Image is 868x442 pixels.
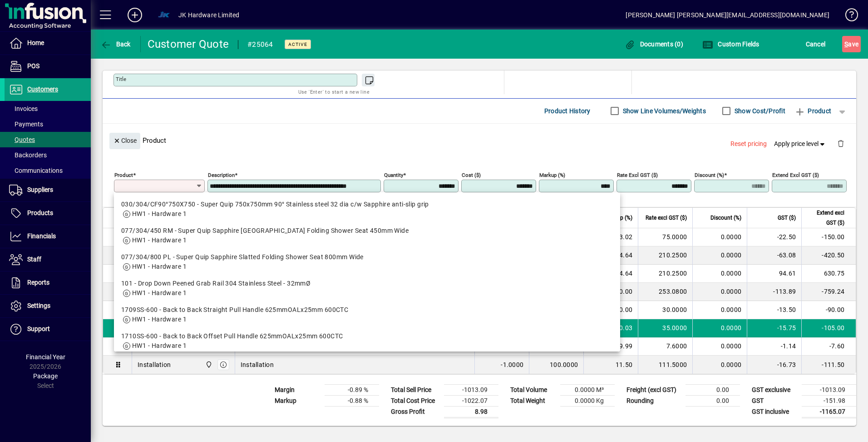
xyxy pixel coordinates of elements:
[288,41,307,47] span: Active
[100,40,131,48] span: Back
[462,171,481,178] mat-label: Cost ($)
[114,275,620,301] mat-option: 101 - Drop Down Peened Grab Rail 304 Stainless Steel - 32mmØ
[747,384,802,395] td: GST exclusive
[774,139,827,149] span: Apply price level
[121,279,613,288] div: 101 - Drop Down Peened Grab Rail 304 Stainless Steel - 32mmØ
[692,337,747,356] td: 0.0000
[529,356,583,374] td: 100.0000
[733,106,785,116] label: Show Cost/Profit
[644,232,687,241] div: 75.0000
[747,406,802,417] td: GST inclusive
[33,372,58,380] span: Package
[692,228,747,246] td: 0.0000
[560,395,615,406] td: 0.0000 Kg
[560,384,615,395] td: 0.0000 M³
[5,32,91,55] a: Home
[444,406,498,417] td: 8.98
[132,342,187,349] span: HW1 - Hardware 1
[138,360,171,369] div: Installation
[622,384,686,395] td: Freight (excl GST)
[132,289,187,296] span: HW1 - Hardware 1
[114,249,620,275] mat-option: 077/304/800 PL - Super Quip Sapphire Slatted Folding Shower Seat 800mm Wide
[384,171,403,178] mat-label: Quantity
[626,8,829,22] div: [PERSON_NAME] [PERSON_NAME][EMAIL_ADDRESS][DOMAIN_NAME]
[621,106,706,116] label: Show Line Volumes/Weights
[501,360,523,369] span: -1.0000
[801,283,856,301] td: -759.24
[121,305,613,315] div: 1709SS-600 - Back to Back Straight Pull Handle 625mmOALx25mm 600CTC
[5,248,91,271] a: Staff
[325,395,379,406] td: -0.88 %
[692,246,747,265] td: 0.0000
[772,171,819,178] mat-label: Extend excl GST ($)
[801,301,856,319] td: -90.00
[644,323,687,332] div: 35.0000
[241,360,274,369] span: Installation
[617,171,658,178] mat-label: Rate excl GST ($)
[727,136,770,152] button: Reset pricing
[686,395,740,406] td: 0.00
[700,36,762,52] button: Custom Fields
[5,101,91,116] a: Invoices
[770,136,830,152] button: Apply price level
[624,40,683,48] span: Documents (0)
[5,318,91,341] a: Support
[208,171,235,178] mat-label: Description
[114,222,620,249] mat-option: 077/304/450 RM - Super Quip Sapphire Rimu Folding Shower Seat 450mm Wide
[27,186,53,193] span: Suppliers
[270,384,325,395] td: Margin
[247,37,273,52] div: #25064
[27,232,56,240] span: Financials
[9,136,35,143] span: Quotes
[9,121,43,128] span: Payments
[114,301,620,328] mat-option: 1709SS-600 - Back to Back Straight Pull Handle 625mmOALx25mm 600CTC
[120,7,149,23] button: Add
[9,151,47,159] span: Backorders
[539,171,565,178] mat-label: Markup (%)
[747,228,801,246] td: -22.50
[838,2,857,31] a: Knowledge Base
[802,406,856,417] td: -1165.07
[686,384,740,395] td: 0.00
[116,76,126,82] mat-label: Title
[506,395,560,406] td: Total Weight
[583,356,638,374] td: 11.50
[9,105,38,112] span: Invoices
[747,265,801,283] td: 94.61
[541,103,594,119] button: Product History
[386,406,444,417] td: Gross Profit
[325,384,379,395] td: -0.89 %
[27,325,50,332] span: Support
[114,196,620,222] mat-option: 030/304/CF90°750X750 - Super Quip 750x750mm 90° Stainless steel 32 dia c/w Sapphire anti-slip grip
[844,40,848,48] span: S
[804,36,828,52] button: Cancel
[444,395,498,406] td: -1022.07
[26,353,65,361] span: Financial Year
[27,256,41,263] span: Staff
[5,116,91,132] a: Payments
[5,202,91,225] a: Products
[692,265,747,283] td: 0.0000
[121,200,613,209] div: 030/304/CF90°750X750 - Super Quip 750x750mm 90° Stainless steel 32 dia c/w Sapphire anti-slip grip
[702,40,759,48] span: Custom Fields
[107,136,143,144] app-page-header-button: Close
[644,342,687,351] div: 7.6000
[801,265,856,283] td: 630.75
[842,36,861,52] button: Save
[5,179,91,201] a: Suppliers
[692,301,747,319] td: 0.0000
[622,36,686,52] button: Documents (0)
[27,302,50,309] span: Settings
[747,283,801,301] td: -113.89
[132,263,187,270] span: HW1 - Hardware 1
[148,37,229,51] div: Customer Quote
[710,213,741,223] span: Discount (%)
[747,356,801,374] td: -16.73
[5,55,91,78] a: POS
[830,133,852,155] button: Delete
[747,337,801,356] td: -1.14
[298,86,370,97] mat-hint: Use 'Enter' to start a new line
[801,319,856,337] td: -105.00
[27,62,39,70] span: POS
[386,384,444,395] td: Total Sell Price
